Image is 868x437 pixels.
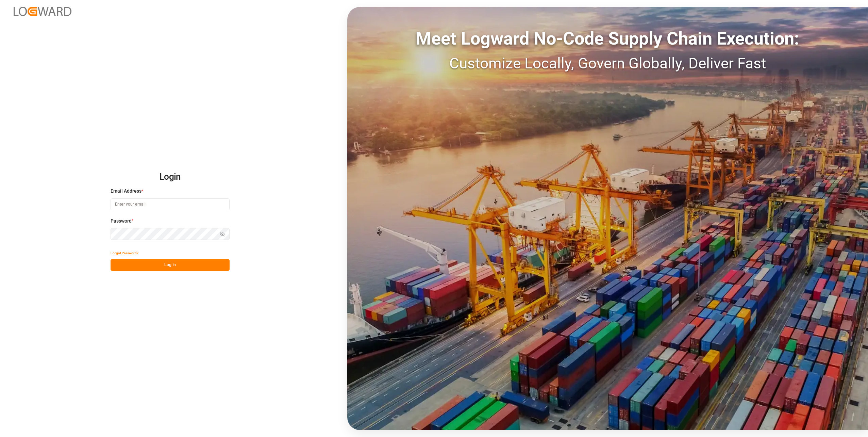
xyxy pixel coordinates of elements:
button: Log In [111,259,230,271]
div: Customize Locally, Govern Globally, Deliver Fast [347,52,868,75]
input: Enter your email [111,198,230,210]
div: Meet Logward No-Code Supply Chain Execution: [347,26,868,52]
button: Forgot Password? [111,247,138,259]
span: Password [111,217,132,225]
span: Email Address [111,188,141,195]
h2: Login [111,166,230,188]
img: Logward_new_orange.png [14,7,71,16]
